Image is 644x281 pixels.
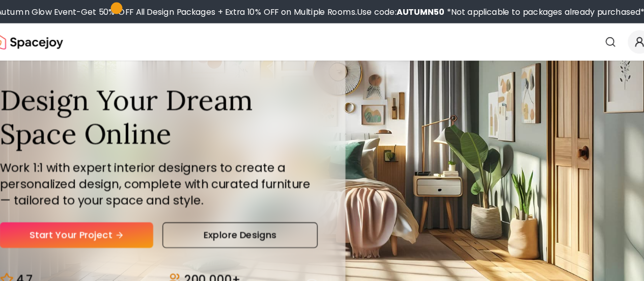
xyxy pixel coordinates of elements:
[41,27,104,47] a: Spacejoy
[49,195,183,217] a: Start Your Project
[397,5,439,15] b: AUTUMN50
[49,254,112,261] small: Customer Rating
[49,229,327,261] div: Design stats
[63,238,78,252] p: 4.7
[30,5,614,15] div: The Autumn Glow Event-Get 50% OFF All Design Packages + Extra 10% OFF on Multiple Rooms.
[49,73,327,132] h1: Design Your Dream Space Online
[191,195,327,217] a: Explore Designs
[439,5,614,15] span: *Not applicable to packages already purchased*
[362,5,439,15] span: Use code:
[49,140,327,183] p: Work 1:1 with expert interior designers to create a personalized design, complete with curated fu...
[24,20,620,53] nav: Global
[196,254,262,261] small: Designs Delivered
[41,27,104,47] img: Spacejoy Logo
[210,238,259,252] p: 200,000+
